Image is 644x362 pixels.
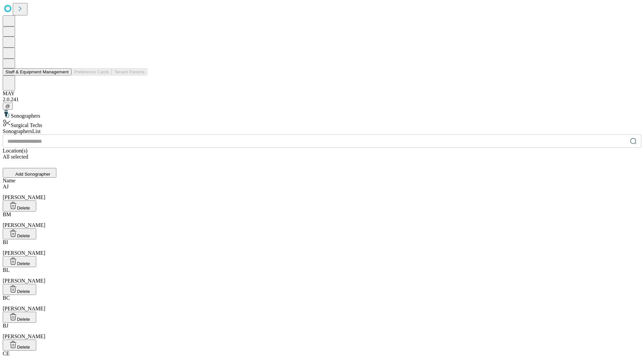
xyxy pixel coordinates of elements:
[15,172,50,177] span: Add Sonographer
[71,68,112,75] button: Preference Cards
[3,295,10,301] span: BC
[3,340,36,351] button: Delete
[3,295,641,312] div: [PERSON_NAME]
[3,212,641,228] div: [PERSON_NAME]
[17,205,30,210] span: Delete
[5,104,10,109] span: @
[3,228,36,239] button: Delete
[3,148,28,154] span: Location(s)
[3,351,9,356] span: CE
[3,323,8,328] span: BJ
[3,184,9,189] span: AJ
[3,267,9,273] span: BL
[17,289,30,294] span: Delete
[3,184,641,200] div: [PERSON_NAME]
[17,317,30,322] span: Delete
[3,212,11,217] span: BM
[3,97,641,103] div: 2.0.241
[3,323,641,340] div: [PERSON_NAME]
[3,110,641,119] div: Sonographers
[3,239,641,256] div: [PERSON_NAME]
[3,267,641,284] div: [PERSON_NAME]
[3,154,641,160] div: All selected
[112,68,147,75] button: Tenant Params
[3,128,641,134] div: Sonographers List
[3,68,71,75] button: Staff & Equipment Management
[3,312,36,323] button: Delete
[3,103,13,110] button: @
[3,168,56,178] button: Add Sonographer
[3,119,641,128] div: Surgical Techs
[17,261,30,266] span: Delete
[3,256,36,267] button: Delete
[3,178,641,184] div: Name
[17,345,30,350] span: Delete
[17,233,30,238] span: Delete
[3,200,36,212] button: Delete
[3,284,36,295] button: Delete
[3,90,641,97] div: MAY
[3,239,8,245] span: BI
